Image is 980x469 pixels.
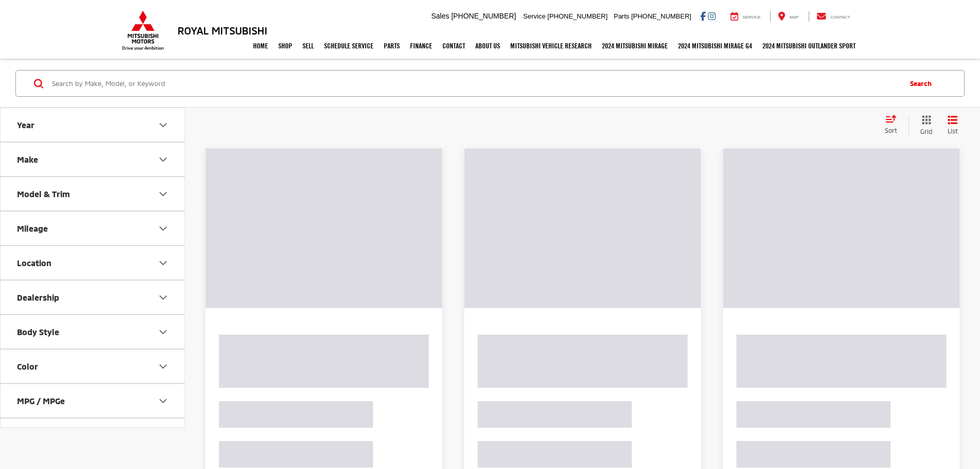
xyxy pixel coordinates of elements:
button: Body StyleBody Style [1,315,186,349]
span: Sort [885,127,897,134]
div: Mileage [157,222,169,235]
button: LocationLocation [1,246,186,280]
div: Dealership [157,291,169,304]
a: 2024 Mitsubishi Mirage [597,33,673,59]
span: Service [743,15,761,20]
span: List [948,127,958,135]
div: Dealership [17,292,59,302]
div: Body Style [17,327,59,337]
button: DealershipDealership [1,281,186,314]
span: [PHONE_NUMBER] [451,12,516,20]
span: Parts [614,12,629,20]
img: Mitsubishi [120,10,166,50]
div: MPG / MPGe [157,395,169,407]
button: List View [940,115,966,136]
button: YearYear [1,108,186,142]
div: Body Style [157,326,169,338]
div: Color [157,360,169,373]
button: Cylinder [1,419,186,452]
h3: Royal Mitsubishi [177,25,268,36]
a: Service [723,11,769,22]
span: Contact [830,15,850,20]
button: MakeMake [1,143,186,176]
span: Map [790,15,798,20]
div: Year [157,119,169,131]
a: Finance [405,33,437,59]
a: Parts: Opens in a new tab [379,33,405,59]
input: Search by Make, Model, or Keyword [51,71,900,96]
button: MPG / MPGeMPG / MPGe [1,384,186,418]
a: 2024 Mitsubishi Mirage G4 [673,33,757,59]
a: Sell [297,33,319,59]
button: Grid View [908,115,940,136]
div: Model & Trim [17,189,70,199]
div: Make [157,153,169,166]
span: Service [523,12,545,20]
button: Select sort value [880,115,908,135]
a: Home [248,33,273,59]
a: Schedule Service: Opens in a new tab [319,33,379,59]
a: Facebook: Click to visit our Facebook page [700,12,706,20]
a: Map [770,11,806,22]
button: ColorColor [1,350,186,383]
a: Mitsubishi Vehicle Research [505,33,597,59]
a: Shop [273,33,297,59]
div: Model & Trim [157,188,169,200]
a: Instagram: Click to visit our Instagram page [708,12,716,20]
a: Contact [809,11,858,22]
a: Contact [437,33,470,59]
div: Year [17,120,34,130]
div: Location [17,258,51,268]
button: MileageMileage [1,212,186,245]
span: [PHONE_NUMBER] [547,12,608,20]
div: Make [17,154,38,164]
button: Search [900,71,947,96]
div: Color [17,361,38,371]
div: Mileage [17,223,48,233]
button: Model & TrimModel & Trim [1,177,186,211]
a: About Us [470,33,505,59]
a: 2024 Mitsubishi Outlander SPORT [757,33,861,59]
span: [PHONE_NUMBER] [631,12,691,20]
div: Location [157,257,169,269]
span: Sales [431,12,449,20]
div: MPG / MPGe [17,396,65,406]
span: Grid [920,127,932,136]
